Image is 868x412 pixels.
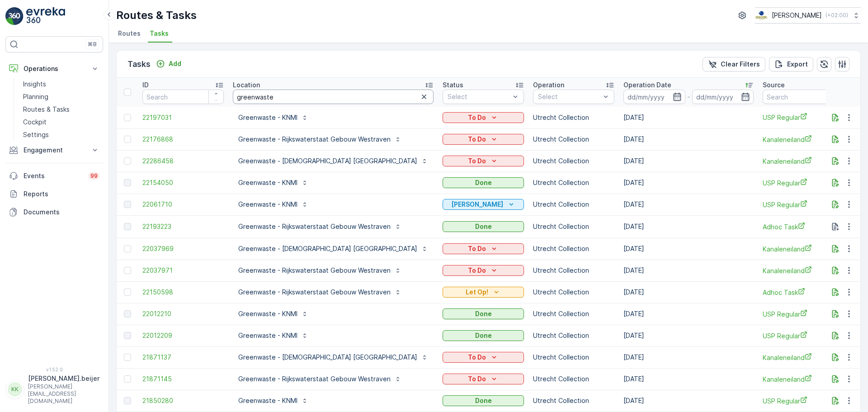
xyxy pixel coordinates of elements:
a: Kanaleneiland [763,135,844,144]
button: [PERSON_NAME](+02:00) [755,7,861,24]
p: Reports [24,189,99,199]
button: Greenwaste - Rijkswaterstaat Gebouw Westraven [233,263,407,278]
input: Search [142,90,224,104]
div: Toggle Row Selected [124,375,131,383]
button: Let Op! [443,287,524,298]
button: To Do [443,156,524,166]
p: Utrecht Collection [533,156,614,166]
p: Greenwaste - Rijkswaterstaat Gebouw Westraven [238,135,391,144]
p: Utrecht Collection [533,113,614,122]
p: Routes & Tasks [116,8,197,23]
span: 21871145 [142,374,224,384]
p: Engagement [24,146,85,155]
p: Settings [23,130,49,139]
input: Search [233,90,434,104]
p: Greenwaste - Rijkswaterstaat Gebouw Westraven [238,374,391,384]
span: Adhoc Task [763,288,844,297]
div: Toggle Row Selected [124,223,131,230]
td: [DATE] [619,346,758,368]
div: Toggle Row Selected [124,332,131,339]
button: Done [443,330,524,341]
p: [PERSON_NAME] [772,11,822,20]
p: Tasks [127,58,151,71]
a: Cockpit [19,116,103,128]
p: Utrecht Collection [533,222,614,231]
td: [DATE] [619,150,758,172]
button: Clear Filters [703,57,765,71]
a: 22176868 [142,135,224,144]
p: Export [787,60,808,69]
p: Greenwaste - [DEMOGRAPHIC_DATA] [GEOGRAPHIC_DATA] [238,156,417,166]
p: Utrecht Collection [533,200,614,209]
img: basis-logo_rgb2x.png [755,10,768,20]
div: KK [8,382,22,397]
button: Operations [5,60,103,78]
a: Settings [19,128,103,141]
div: Toggle Row Selected [124,354,131,361]
button: Done [443,221,524,232]
a: Planning [19,90,103,103]
button: Greenwaste - KNMI [233,197,314,212]
button: To Do [443,112,524,123]
button: KK[PERSON_NAME].beijer[PERSON_NAME][EMAIL_ADDRESS][DOMAIN_NAME] [5,374,103,405]
p: Source [763,81,785,90]
p: Routes & Tasks [23,105,70,114]
a: 22061710 [142,200,224,209]
p: Select [448,92,510,101]
p: Greenwaste - KNMI [238,309,297,318]
span: 21850280 [142,396,224,405]
span: Kanaleneiland [763,266,844,275]
p: Events [24,171,83,180]
p: [PERSON_NAME].beijer [28,374,99,383]
td: [DATE] [619,172,758,194]
p: Greenwaste - KNMI [238,200,297,209]
td: [DATE] [619,281,758,303]
a: USP Regular [763,200,844,209]
p: Utrecht Collection [533,135,614,144]
a: Events99 [5,167,103,185]
p: ⌘B [88,41,97,48]
a: Kanaleneiland [763,353,844,362]
a: 22012209 [142,331,224,340]
p: Greenwaste - Rijkswaterstaat Gebouw Westraven [238,288,391,297]
td: [DATE] [619,238,758,260]
button: Geen Afval [443,199,524,210]
p: Utrecht Collection [533,331,614,340]
p: Utrecht Collection [533,396,614,405]
button: Add [152,58,185,69]
p: Greenwaste - KNMI [238,178,297,187]
p: Utrecht Collection [533,309,614,318]
p: Planning [23,92,48,101]
div: Toggle Row Selected [124,136,131,143]
a: 22012210 [142,309,224,318]
span: Tasks [150,29,169,38]
td: [DATE] [619,303,758,325]
div: Toggle Row Selected [124,289,131,296]
p: To Do [468,113,486,122]
span: Kanaleneiland [763,374,844,384]
p: Utrecht Collection [533,178,614,187]
p: Greenwaste - KNMI [238,331,297,340]
button: To Do [443,374,524,384]
p: Location [233,81,260,90]
img: logo [5,7,24,25]
a: USP Regular [763,396,844,406]
a: 22150598 [142,288,224,297]
a: 22154050 [142,178,224,187]
button: To Do [443,265,524,276]
span: Routes [118,29,141,38]
a: 22037969 [142,244,224,253]
span: USP Regular [763,113,844,122]
div: Toggle Row Selected [124,397,131,404]
input: dd/mm/yyyy [623,90,685,104]
button: Greenwaste - [DEMOGRAPHIC_DATA] [GEOGRAPHIC_DATA] [233,154,434,168]
a: 21871137 [142,353,224,362]
a: 22037971 [142,266,224,275]
p: Utrecht Collection [533,374,614,384]
a: USP Regular [763,178,844,188]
